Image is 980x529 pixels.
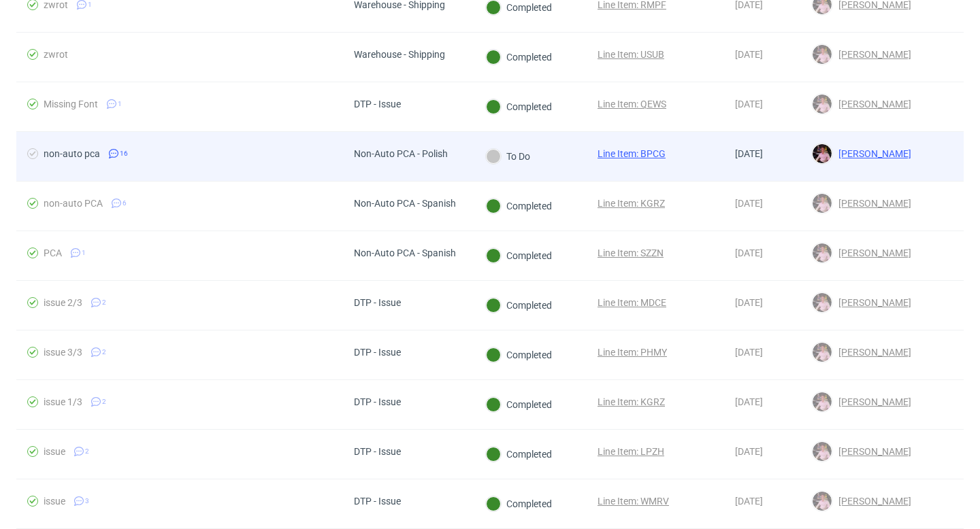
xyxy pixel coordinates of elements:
[598,148,666,159] a: Line Item: BPCG
[598,198,665,209] a: Line Item: KGRZ
[44,248,62,258] div: PCA
[833,198,911,209] span: [PERSON_NAME]
[486,50,552,65] div: Completed
[44,446,65,457] div: issue
[354,496,401,507] div: DTP - Issue
[735,347,763,358] span: [DATE]
[813,343,832,362] img: Aleks Ziemkowski
[354,99,401,109] div: DTP - Issue
[813,392,832,411] img: Aleks Ziemkowski
[735,446,763,457] span: [DATE]
[102,347,106,358] span: 2
[598,99,666,109] a: Line Item: QEWS
[598,248,664,258] a: Line Item: SZZN
[486,199,552,214] div: Completed
[598,396,665,407] a: Line Item: KGRZ
[354,148,448,159] div: Non-Auto PCA - Polish
[354,198,456,209] div: Non-Auto PCA - Spanish
[833,248,911,258] span: [PERSON_NAME]
[82,248,86,258] span: 1
[354,396,401,407] div: DTP - Issue
[598,496,669,507] a: Line Item: WMRV
[354,347,401,358] div: DTP - Issue
[813,144,832,163] img: Aleks Ziemkowski
[486,397,552,412] div: Completed
[118,99,122,109] span: 1
[833,396,911,407] span: [PERSON_NAME]
[486,99,552,114] div: Completed
[486,248,552,263] div: Completed
[486,347,552,362] div: Completed
[598,49,664,60] a: Line Item: USUB
[813,194,832,213] img: Aleks Ziemkowski
[833,99,911,109] span: [PERSON_NAME]
[44,297,82,308] div: issue 2/3
[735,396,763,407] span: [DATE]
[120,148,128,159] span: 16
[354,248,456,258] div: Non-Auto PCA - Spanish
[833,148,911,159] span: [PERSON_NAME]
[354,49,445,60] div: Warehouse - Shipping
[735,148,763,159] span: [DATE]
[813,243,832,262] img: Aleks Ziemkowski
[598,446,664,457] a: Line Item: LPZH
[813,442,832,461] img: Aleks Ziemkowski
[813,492,832,511] img: Aleks Ziemkowski
[85,496,89,507] span: 3
[122,198,127,209] span: 6
[354,297,401,308] div: DTP - Issue
[102,396,106,407] span: 2
[598,347,667,358] a: Line Item: PHMY
[813,45,832,64] img: Aleks Ziemkowski
[44,49,68,60] div: zwrot
[833,446,911,457] span: [PERSON_NAME]
[354,446,401,457] div: DTP - Issue
[833,347,911,358] span: [PERSON_NAME]
[833,496,911,507] span: [PERSON_NAME]
[735,99,763,109] span: [DATE]
[735,496,763,507] span: [DATE]
[486,298,552,313] div: Completed
[833,297,911,308] span: [PERSON_NAME]
[486,447,552,462] div: Completed
[486,496,552,511] div: Completed
[735,198,763,209] span: [DATE]
[735,297,763,308] span: [DATE]
[833,49,911,60] span: [PERSON_NAME]
[44,347,82,358] div: issue 3/3
[735,248,763,258] span: [DATE]
[598,297,666,308] a: Line Item: MDCE
[813,293,832,312] img: Aleks Ziemkowski
[44,396,82,407] div: issue 1/3
[44,496,65,507] div: issue
[44,148,100,159] div: non-auto pca
[102,297,106,308] span: 2
[85,446,89,457] span: 2
[813,95,832,114] img: Aleks Ziemkowski
[44,198,103,209] div: non-auto PCA
[735,49,763,60] span: [DATE]
[44,99,98,109] div: Missing Font
[486,149,530,164] div: To Do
